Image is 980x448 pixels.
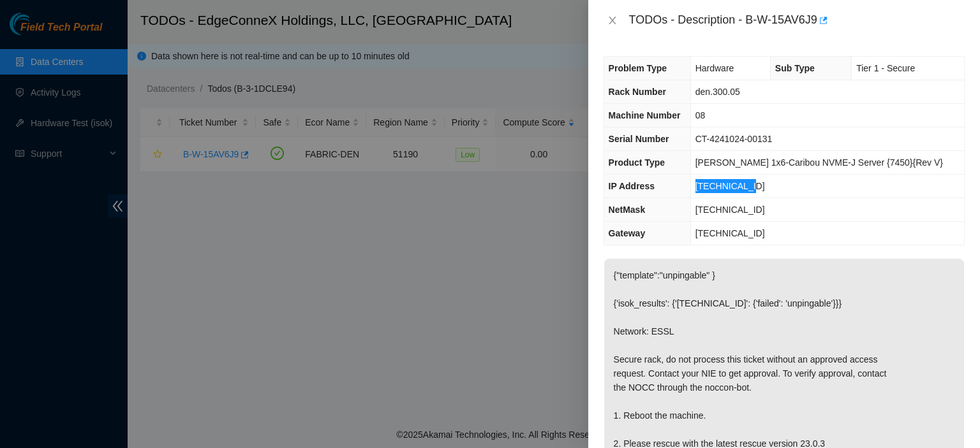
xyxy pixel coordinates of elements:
[856,63,915,73] span: Tier 1 - Secure
[775,63,815,73] span: Sub Type
[695,157,943,168] span: [PERSON_NAME] 1x6-Caribou NVME-J Server {7450}{Rev V}
[695,181,765,191] span: [TECHNICAL_ID]
[609,228,646,238] span: Gateway
[695,205,765,215] span: [TECHNICAL_ID]
[629,10,965,31] div: TODOs - Description - B-W-15AV6J9
[604,15,621,27] button: Close
[695,63,734,73] span: Hardware
[695,228,765,238] span: [TECHNICAL_ID]
[609,181,655,191] span: IP Address
[609,63,667,73] span: Problem Type
[609,157,665,168] span: Product Type
[609,110,681,120] span: Machine Number
[607,15,618,25] span: close
[695,87,740,97] span: den.300.05
[695,134,773,144] span: CT-4241024-00131
[695,110,706,120] span: 08
[609,134,669,144] span: Serial Number
[609,87,666,97] span: Rack Number
[609,205,646,215] span: NetMask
